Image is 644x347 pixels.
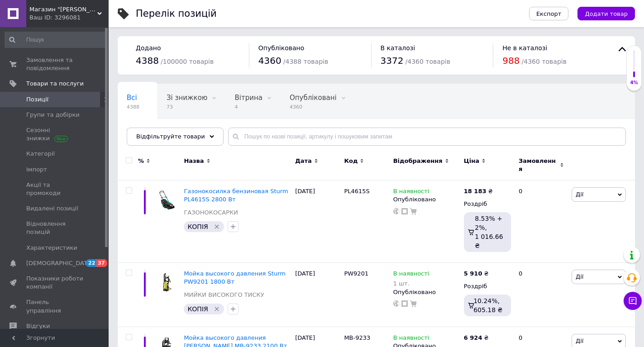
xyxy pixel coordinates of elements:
[184,188,288,203] a: Газонокосилка бензиновая Sturm PL4615S 2800 Вт
[393,288,459,296] div: Опубліковано
[136,44,161,52] span: Додано
[381,44,415,52] span: В каталозі
[26,126,84,143] span: Сезонні знижки
[136,133,205,140] span: Відфільтруйте товари
[393,280,429,287] div: 1 шт.
[464,157,479,165] span: Ціна
[405,58,450,65] span: / 4360 товарів
[536,10,562,17] span: Експорт
[393,270,429,280] span: В наявності
[187,305,208,313] span: КОПІЯ
[393,334,429,344] span: В наявності
[127,128,184,136] span: Коренева група
[393,195,459,204] div: Опубліковано
[464,188,487,195] b: 18 183
[344,157,358,165] span: Код
[26,259,93,267] span: [DEMOGRAPHIC_DATA]
[184,157,204,165] span: Назва
[26,244,77,252] span: Характеристики
[258,44,305,52] span: Опубліковано
[473,297,502,314] span: 10.24%, 605.18 ₴
[184,291,264,299] a: МИЙКИ ВИСОКОГО ТИСКУ
[26,166,47,174] span: Імпорт
[29,5,97,14] span: Магазин "Пан Майстер"
[576,273,583,280] span: Дії
[161,58,214,65] span: / 100000 товарів
[513,181,569,263] div: 0
[154,187,179,213] img: Газонокосилка бензиновая Sturm PL4615S 2800 Вт
[393,157,443,165] span: Відображення
[26,275,84,291] span: Показники роботи компанії
[138,157,144,165] span: %
[290,104,337,110] span: 4360
[624,292,642,310] button: Чат з покупцем
[136,9,217,19] div: Перелік позицій
[184,209,238,217] a: ГАЗОНОКОСАРКИ
[26,111,80,119] span: Групи та добірки
[136,55,159,66] span: 4388
[464,334,482,341] b: 6 924
[585,10,628,17] span: Додати товар
[464,334,489,342] div: ₴
[5,32,107,48] input: Пошук
[344,334,370,341] span: МВ-9233
[187,223,208,230] span: КОПІЯ
[26,80,84,88] span: Товари та послуги
[381,55,404,66] span: 3372
[26,220,84,236] span: Відновлення позицій
[234,104,262,110] span: 4
[464,270,482,277] b: 5 910
[213,305,220,313] svg: Видалити мітку
[167,104,207,110] span: 73
[344,270,368,277] span: PW9201
[502,55,520,66] span: 988
[529,7,569,20] button: Експорт
[26,56,84,72] span: Замовлення та повідомлення
[464,187,493,195] div: ₴
[293,181,342,263] div: [DATE]
[86,259,96,267] span: 22
[627,80,641,86] div: 4%
[475,215,502,231] span: 8.53% + 2%,
[213,223,220,230] svg: Видалити мітку
[26,181,84,197] span: Акції та промокоди
[234,94,262,102] span: Вітрина
[127,104,139,110] span: 4388
[29,14,109,22] div: Ваш ID: 3296081
[26,204,78,213] span: Видалені позиції
[522,58,567,65] span: / 4360 товарів
[127,94,137,102] span: Всі
[258,55,281,66] span: 4360
[26,322,50,330] span: Відгуки
[26,95,48,104] span: Позиції
[96,259,107,267] span: 37
[154,270,179,295] img: Мойка высокого давления Sturm PW9201 1800 Вт
[513,263,569,327] div: 0
[167,94,207,102] span: Зі знижкою
[464,282,511,290] div: Роздріб
[393,188,429,197] span: В наявності
[502,44,547,52] span: Не в каталозі
[26,298,84,314] span: Панель управління
[577,7,635,20] button: Додати товар
[184,270,286,285] a: Мойка высокого давления Sturm PW9201 1800 Вт
[283,58,328,65] span: / 4388 товарів
[293,263,342,327] div: [DATE]
[576,191,583,198] span: Дії
[344,188,369,195] span: PL4615S
[290,94,337,102] span: Опубліковані
[576,337,583,344] span: Дії
[519,157,558,173] span: Замовлення
[464,270,489,278] div: ₴
[475,233,503,249] span: 1 016.66 ₴
[295,157,312,165] span: Дата
[228,128,626,146] input: Пошук по назві позиції, артикулу і пошуковим запитам
[464,200,511,208] div: Роздріб
[26,150,55,158] span: Категорії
